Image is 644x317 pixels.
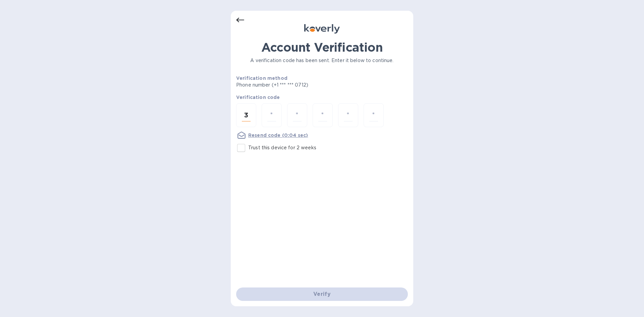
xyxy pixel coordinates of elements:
h1: Account Verification [236,40,408,54]
p: Trust this device for 2 weeks [248,144,316,151]
u: Resend code (0:04 sec) [248,133,308,138]
b: Verification method [236,75,287,81]
p: A verification code has been sent. Enter it below to continue. [236,57,408,64]
p: Verification code [236,94,408,101]
p: Phone number (+1 *** *** 0712) [236,82,360,89]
